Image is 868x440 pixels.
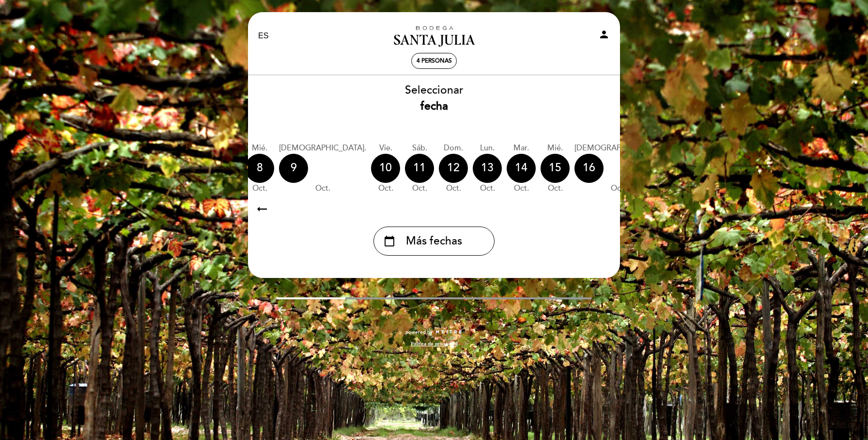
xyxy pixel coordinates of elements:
a: Política de privacidad [411,341,457,347]
a: powered by [405,329,463,336]
div: dom. [439,143,468,154]
div: 10 [371,154,400,183]
div: [DEMOGRAPHIC_DATA]. [279,143,366,154]
div: oct. [439,183,468,194]
div: oct. [245,183,274,194]
div: oct. [371,183,400,194]
span: 4 personas [417,57,452,65]
div: mar. [507,143,536,154]
div: oct. [279,183,366,194]
div: oct. [405,183,434,194]
i: person [598,29,610,40]
div: Seleccionar [248,82,620,114]
div: 14 [507,154,536,183]
i: calendar_today [384,233,395,249]
div: 11 [405,154,434,183]
div: mié. [541,143,570,154]
div: oct. [574,183,662,194]
div: oct. [541,183,570,194]
img: MEITRE [435,330,463,335]
div: [DEMOGRAPHIC_DATA]. [574,143,662,154]
i: arrow_backward [276,304,288,316]
div: sáb. [405,143,434,154]
b: fecha [420,99,448,113]
div: vie. [371,143,400,154]
a: Bodega Santa Julia [373,23,495,49]
div: 13 [473,154,502,183]
div: 15 [541,154,570,183]
i: arrow_right_alt [255,198,269,219]
div: 9 [279,154,308,183]
span: powered by [405,329,433,336]
div: 8 [245,154,274,183]
div: 12 [439,154,468,183]
div: oct. [507,183,536,194]
button: person [598,29,610,44]
div: 16 [574,154,604,183]
div: oct. [473,183,502,194]
div: mié. [245,143,274,154]
span: Más fechas [406,233,462,249]
div: lun. [473,143,502,154]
